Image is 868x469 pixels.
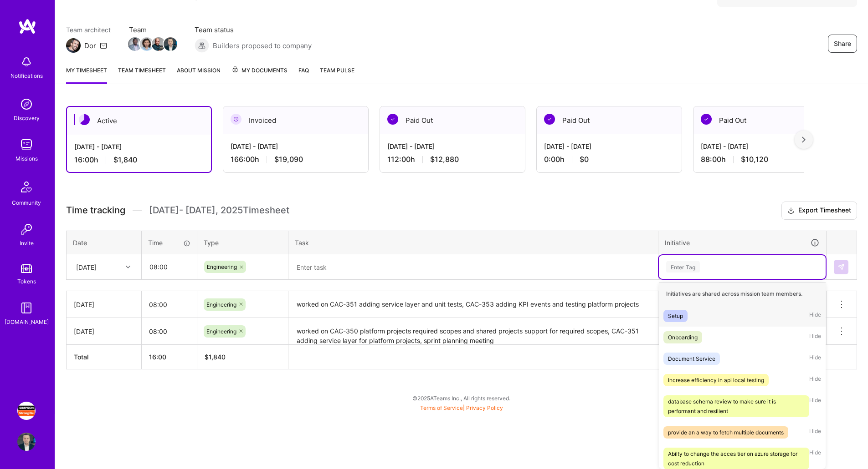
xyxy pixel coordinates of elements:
[288,231,658,254] th: Task
[195,25,312,35] span: Team status
[5,317,49,327] div: [DOMAIN_NAME]
[17,277,36,286] div: Tokens
[298,66,309,84] a: FAQ
[809,374,821,386] span: Hide
[15,176,37,198] img: Community
[580,155,589,164] span: $0
[544,141,674,151] div: [DATE] - [DATE]
[141,36,153,52] a: Team Member Avatar
[17,220,36,238] img: Invite
[668,449,805,468] div: Abilty to change the acces tier on azure storage for cost reduction
[129,36,141,52] a: Team Member Avatar
[834,39,851,48] span: Share
[128,37,142,51] img: Team Member Avatar
[18,18,36,35] img: logo
[100,42,107,49] i: icon Mail
[781,202,857,220] button: Export Timesheet
[320,67,354,74] span: Team Pulse
[142,292,197,317] input: HH:MM
[223,106,368,134] div: Invoiced
[213,41,312,50] span: Builders proposed to company
[15,402,38,420] a: Simpson Strong-Tie: Full-stack engineering team for Platform
[466,404,503,411] a: Privacy Policy
[76,262,97,272] div: [DATE]
[67,345,142,369] th: Total
[17,433,36,451] img: User Avatar
[668,375,764,385] div: Increase efficiency in api local testing
[142,255,196,279] input: HH:MM
[668,311,683,321] div: Setup
[74,142,204,151] div: [DATE] - [DATE]
[380,106,525,134] div: Paid Out
[17,53,36,71] img: bell
[544,155,674,164] div: 0:00 h
[668,333,698,342] div: Onboarding
[66,25,111,35] span: Team architect
[693,106,838,134] div: Paid Out
[148,238,190,247] div: Time
[164,37,177,51] img: Team Member Avatar
[387,114,398,125] img: Paid Out
[177,66,221,84] a: About Mission
[666,260,700,274] div: Enter Tag
[837,263,845,271] img: Submit
[74,327,134,336] div: [DATE]
[668,397,805,416] div: database schema review to make sure it is performant and resilient
[659,282,826,305] div: Initiatives are shared across mission team members.
[420,404,463,411] a: Terms of Service
[741,155,768,164] span: $10,120
[55,387,868,409] div: © 2025 ATeams Inc., All rights reserved.
[668,354,715,363] div: Document Service
[164,36,176,52] a: Team Member Avatar
[420,404,503,411] span: |
[74,300,134,309] div: [DATE]
[12,198,41,207] div: Community
[537,106,682,134] div: Paid Out
[20,238,34,248] div: Invite
[17,299,36,317] img: guide book
[113,155,137,165] span: $1,840
[387,141,518,151] div: [DATE] - [DATE]
[274,155,303,164] span: $19,090
[289,292,657,318] textarea: worked on CAC-351 adding service layer and unit tests, CAC-353 adding KPI events and testing plat...
[231,66,288,84] a: My Documents
[66,66,107,84] a: My timesheet
[197,231,288,254] th: Type
[126,265,130,269] i: icon Chevron
[149,205,289,216] span: [DATE] - [DATE] , 2025 Timesheet
[67,107,211,135] div: Active
[206,301,236,308] span: Engineering
[668,428,784,437] div: provide an a way to fetch multiple documents
[67,231,142,254] th: Date
[15,154,38,163] div: Missions
[387,155,518,164] div: 112:00 h
[701,141,831,151] div: [DATE] - [DATE]
[153,36,164,52] a: Team Member Avatar
[809,331,821,343] span: Hide
[701,114,712,125] img: Paid Out
[289,319,657,344] textarea: worked on CAC-350 platform projects required scopes and shared projects support for required scop...
[205,353,226,361] span: $ 1,840
[84,41,96,50] div: Dor
[828,35,857,53] button: Share
[17,95,36,113] img: discovery
[207,263,237,270] span: Engineering
[129,25,176,35] span: Team
[15,433,38,451] a: User Avatar
[17,136,36,154] img: teamwork
[79,114,90,125] img: Active
[231,141,361,151] div: [DATE] - [DATE]
[21,264,32,273] img: tokens
[10,71,43,81] div: Notifications
[231,155,361,164] div: 166:00 h
[787,206,795,216] i: icon Download
[320,66,354,84] a: Team Pulse
[665,237,820,248] div: Initiative
[142,319,197,343] input: HH:MM
[66,205,125,216] span: Time tracking
[118,66,166,84] a: Team timesheet
[544,114,555,125] img: Paid Out
[140,37,154,51] img: Team Member Avatar
[142,345,197,369] th: 16:00
[809,395,821,417] span: Hide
